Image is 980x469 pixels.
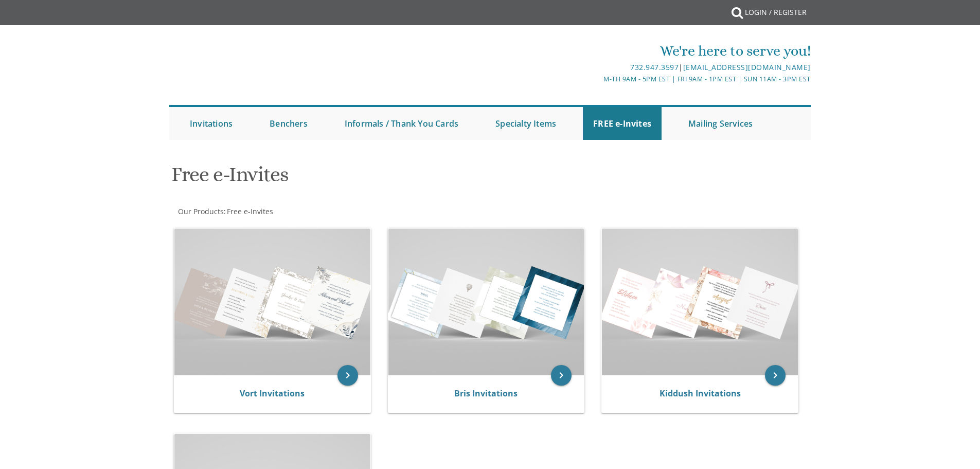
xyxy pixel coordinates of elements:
[660,388,741,399] a: Kiddush Invitations
[384,61,811,74] div: |
[388,229,584,375] img: Bris Invitations
[583,107,662,140] a: FREE e-Invites
[337,365,358,386] a: keyboard_arrow_right
[180,107,243,140] a: Invitations
[630,62,679,72] a: 732.947.3597
[226,206,273,216] a: Free e-Invites
[334,107,469,140] a: Informals / Thank You Cards
[177,206,224,216] a: Our Products
[259,107,318,140] a: Benchers
[384,74,811,84] div: M-Th 9am - 5pm EST | Fri 9am - 1pm EST | Sun 11am - 3pm EST
[683,62,811,72] a: [EMAIL_ADDRESS][DOMAIN_NAME]
[227,206,273,216] span: Free e-Invites
[602,229,798,375] img: Kiddush Invitations
[174,229,370,375] img: Vort Invitations
[171,163,591,194] h1: Free e-Invites
[765,365,786,386] a: keyboard_arrow_right
[485,107,566,140] a: Specialty Items
[551,365,572,386] a: keyboard_arrow_right
[678,107,763,140] a: Mailing Services
[240,388,305,399] a: Vort Invitations
[454,388,518,399] a: Bris Invitations
[384,41,811,61] div: We're here to serve you!
[169,206,490,217] div: :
